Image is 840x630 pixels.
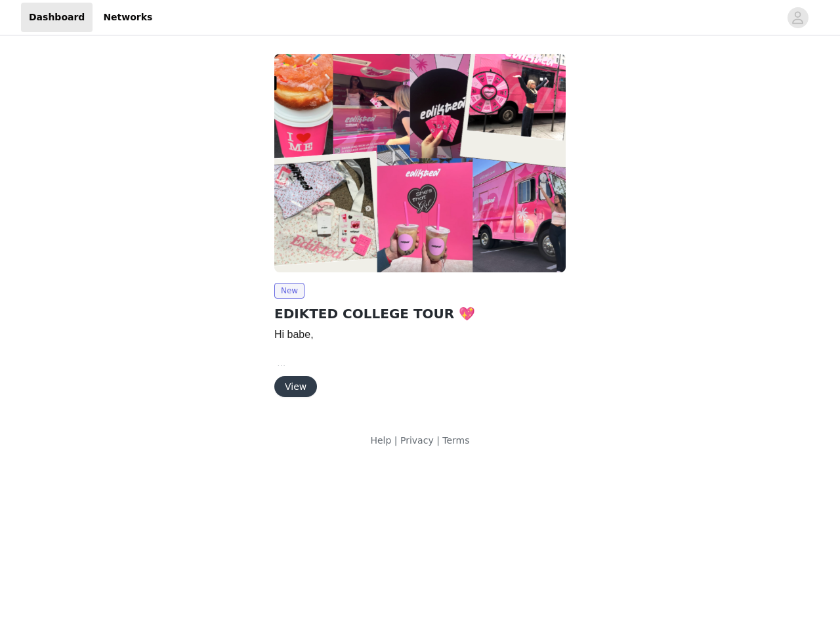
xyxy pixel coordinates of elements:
a: Terms [442,435,469,446]
span: | [394,435,398,446]
a: View [274,382,317,392]
a: Help [370,435,391,446]
a: Privacy [400,435,434,446]
img: Edikted [274,54,566,272]
button: View [274,376,317,397]
a: Networks [95,3,160,32]
div: avatar [791,7,804,28]
a: Dashboard [21,3,93,32]
span: New [274,283,304,299]
h2: EDIKTED COLLEGE TOUR 💖 [274,304,566,324]
span: | [436,435,440,446]
span: Hi babe, [274,329,314,340]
